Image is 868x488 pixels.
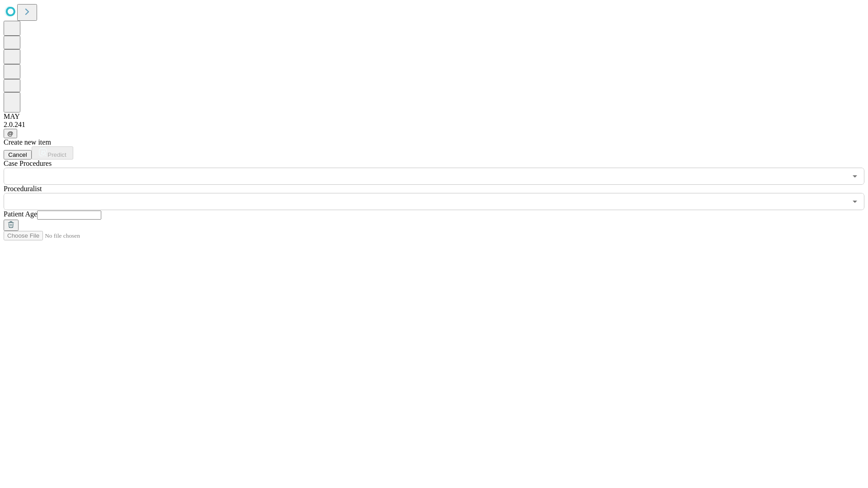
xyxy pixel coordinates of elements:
[4,185,42,192] span: Proceduralist
[849,195,861,208] button: Open
[4,113,864,121] div: MAY
[4,160,52,167] span: Scheduled Procedure
[4,138,51,146] span: Create new item
[32,146,73,160] button: Predict
[849,170,861,183] button: Open
[4,121,864,129] div: 2.0.241
[4,210,37,218] span: Patient Age
[7,130,14,137] span: @
[4,150,32,160] button: Cancel
[4,129,17,138] button: @
[47,151,66,158] span: Predict
[8,151,27,158] span: Cancel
